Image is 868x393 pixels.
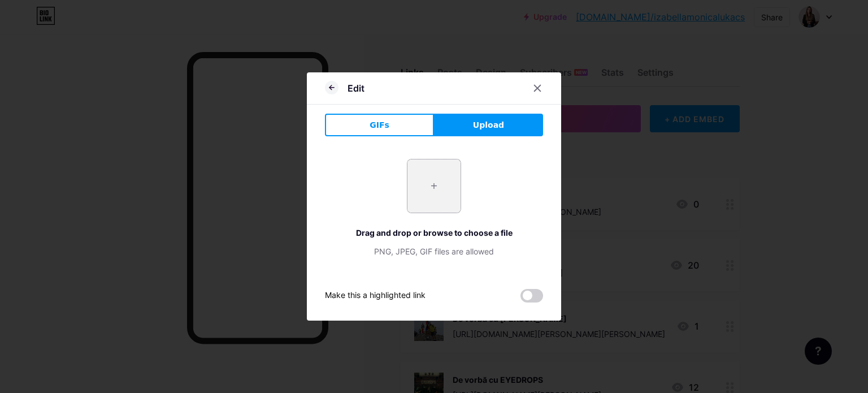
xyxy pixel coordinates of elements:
div: Drag and drop or browse to choose a file [325,227,543,239]
div: Make this a highlighted link [325,289,426,303]
div: PNG, JPEG, GIF files are allowed [325,245,543,257]
span: GIFs [370,119,389,131]
span: Upload [473,119,504,131]
button: GIFs [325,114,434,136]
button: Upload [434,114,543,136]
div: Edit [348,81,364,95]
